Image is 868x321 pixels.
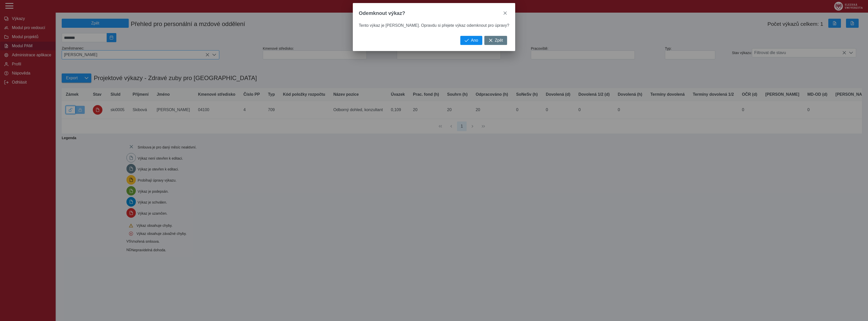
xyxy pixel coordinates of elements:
span: Odemknout výkaz? [359,10,405,16]
button: Zpět [484,36,507,45]
span: Zpět [495,38,503,43]
button: Ano [460,36,482,45]
span: Ano [471,38,478,43]
button: close [501,9,509,17]
div: Tento výkaz je [PERSON_NAME]. Opravdu si přejete výkaz odemknout pro úpravy? [359,23,509,28]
